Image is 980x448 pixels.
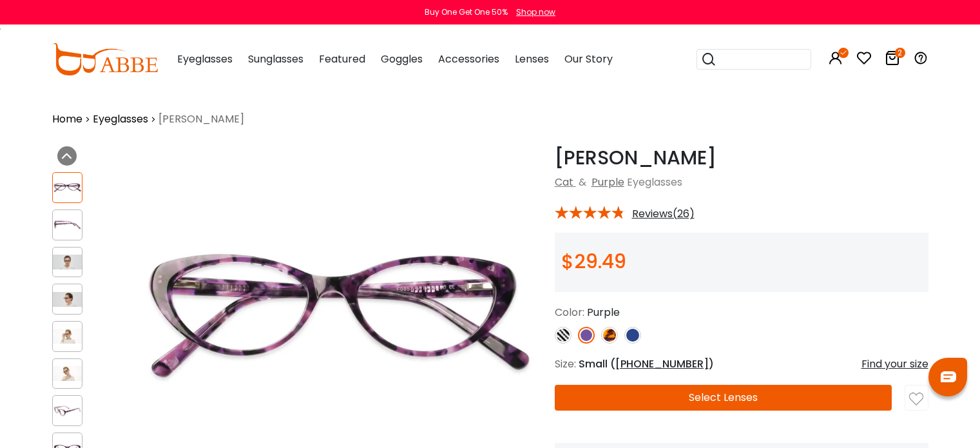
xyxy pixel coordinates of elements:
[53,404,82,418] img: Elena Purple Acetate Eyeglasses , UniversalBridgeFit Frames from ABBE Glasses
[381,52,423,66] span: Goggles
[555,356,576,371] span: Size:
[248,52,303,66] span: Sunglasses
[615,356,709,371] span: [PHONE_NUMBER]
[861,356,928,372] div: Find your size
[587,305,620,320] span: Purple
[53,180,82,195] img: Elena Purple Acetate Eyeglasses , UniversalBridgeFit Frames from ABBE Glasses
[555,385,892,411] button: Select Lenses
[53,255,82,269] img: Elena Purple Acetate Eyeglasses , UniversalBridgeFit Frames from ABBE Glasses
[941,371,956,382] img: chat
[515,52,549,66] span: Lenses
[576,175,589,190] span: &
[516,6,555,18] div: Shop now
[53,292,82,307] img: Elena Purple Acetate Eyeglasses , UniversalBridgeFit Frames from ABBE Glasses
[909,392,923,406] img: like
[53,366,82,381] img: Elena Purple Acetate Eyeglasses , UniversalBridgeFit Frames from ABBE Glasses
[555,146,928,170] h1: [PERSON_NAME]
[52,43,158,75] img: abbeglasses.com
[579,356,714,371] span: Small ( )
[53,329,82,344] img: Elena Purple Acetate Eyeglasses , UniversalBridgeFit Frames from ABBE Glasses
[438,52,499,66] span: Accessories
[159,112,244,127] span: [PERSON_NAME]
[319,52,365,66] span: Featured
[561,248,626,275] span: $29.49
[591,175,624,190] a: Purple
[53,217,82,232] img: Elena Purple Acetate Eyeglasses , UniversalBridgeFit Frames from ABBE Glasses
[627,175,682,190] span: Eyeglasses
[632,208,695,220] span: Reviews(26)
[895,48,905,58] i: 2
[510,6,555,17] a: Shop now
[177,52,233,66] span: Eyeglasses
[555,305,584,320] span: Color:
[52,112,82,127] a: Home
[564,52,613,66] span: Our Story
[885,53,900,68] a: 2
[425,6,508,18] div: Buy One Get One 50%
[93,112,148,127] a: Eyeglasses
[555,175,573,190] a: Cat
